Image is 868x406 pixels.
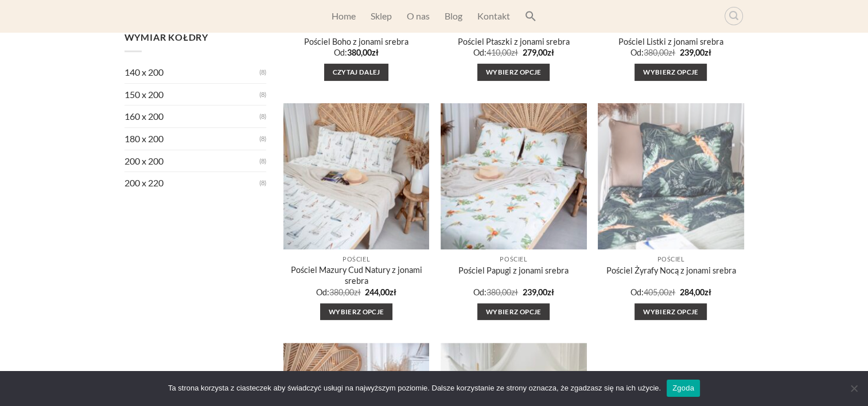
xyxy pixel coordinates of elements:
[668,48,675,57] span: zł
[667,380,700,397] a: Zgoda
[124,32,208,42] span: Wymiar kołdry
[347,48,379,57] bdi: 380,00
[124,84,260,106] a: 150 x 200
[618,37,723,48] a: Pościel Listki z jonami srebra
[606,266,735,276] a: Pościel Żyrafy Nocą z jonami srebra
[124,128,260,150] a: 180 x 200
[511,48,518,57] span: zł
[473,48,486,57] span: Od:
[458,37,570,48] a: Pościel Ptaszki z jonami srebra
[329,287,361,297] bdi: 380,00
[668,287,675,297] span: zł
[725,7,743,25] a: Wyszukiwarka
[547,48,554,57] span: zł
[630,48,644,57] span: Od:
[304,37,408,48] a: Pościel Boho z jonami srebra
[259,63,266,82] span: (8)
[473,287,486,297] span: Od:
[259,151,266,171] span: (8)
[316,287,329,297] span: Od:
[630,287,644,297] span: Od:
[259,173,266,193] span: (8)
[704,48,711,57] span: zł
[486,287,518,297] bdi: 380,00
[635,64,707,81] a: Przeczytaj więcej o „Pościel Listki z jonami srebra”
[644,287,675,297] bdi: 405,00
[445,6,462,26] a: Blog
[477,6,510,26] a: Kontakt
[354,287,361,297] span: zł
[390,287,396,297] span: zł
[407,6,430,26] a: O nas
[320,303,392,321] a: Przeczytaj więcej o „Pościel Mazury Cud Natury z jonami srebra”
[511,287,518,297] span: zł
[365,287,396,297] bdi: 244,00
[371,6,392,26] a: Sklep
[446,256,581,263] p: Pościel
[259,129,266,149] span: (8)
[458,266,569,276] a: Pościel Papugi z jonami srebra
[604,256,738,263] p: Pościel
[680,48,711,57] bdi: 239,00
[332,6,356,26] a: Home
[259,85,266,104] span: (8)
[848,382,859,394] span: Nie wyrażam zgody
[704,287,711,297] span: zł
[289,265,424,286] a: Pościel Mazury Cud Natury z jonami srebra
[124,61,260,83] a: 140 x 200
[334,48,347,57] span: Od:
[525,5,536,28] a: Search Icon Link
[124,150,260,172] a: 200 x 200
[547,287,554,297] span: zł
[168,382,661,394] span: Ta strona korzysta z ciasteczek aby świadczyć usługi na najwyższym poziomie. Dalsze korzystanie z...
[522,287,554,297] bdi: 239,00
[124,106,260,127] a: 160 x 200
[525,10,536,22] svg: Search
[522,48,554,57] bdi: 279,00
[680,287,711,297] bdi: 284,00
[124,172,260,194] a: 200 x 220
[259,107,266,126] span: (8)
[372,48,379,57] span: zł
[477,303,550,321] a: Przeczytaj więcej o „Pościel Papugi z jonami srebra”
[635,303,707,321] a: Przeczytaj więcej o „Pościel Żyrafy Nocą z jonami srebra”
[289,256,424,263] p: Pościel
[324,64,389,81] a: Przeczytaj więcej o „Pościel Boho z jonami srebra”
[486,48,518,57] bdi: 410,00
[477,64,550,81] a: Przeczytaj więcej o „Pościel Ptaszki z jonami srebra”
[644,48,675,57] bdi: 380,00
